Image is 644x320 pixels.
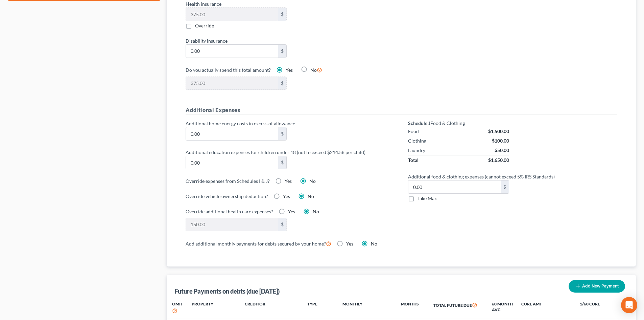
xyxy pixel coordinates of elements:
[286,67,293,73] span: Yes
[167,297,186,319] th: Omit
[488,128,509,135] div: $1,500.00
[495,147,509,154] div: $50.00
[278,127,286,140] div: $
[371,241,377,247] span: No
[195,23,214,28] span: Override
[516,297,580,319] th: Cure Amt
[408,120,509,127] div: Food & Clothing
[186,208,273,215] label: Override additional health care expenses?
[308,193,314,199] span: No
[283,193,290,199] span: Yes
[405,173,620,180] label: Additional food & clothing expenses (cannot exceed 5% IRS Standards)
[186,193,268,200] label: Override vehicle ownership deduction?
[313,209,319,214] span: No
[186,239,331,248] label: Add additional monthly payments for debts secured by your home?
[418,195,437,201] span: Take Max
[278,8,286,21] div: $
[408,120,430,126] strong: Schedule J
[408,137,426,144] div: Clothing
[186,45,278,58] input: 0.00
[186,156,278,169] input: 0.00
[186,106,617,114] h5: Additional Expenses
[580,297,601,319] th: 1/60 Cure
[428,297,492,319] th: Total Future Due
[569,280,625,293] button: Add New Payment
[307,297,337,319] th: Type
[182,120,398,127] label: Additional home energy costs in excess of allowance
[337,297,401,319] th: Monthly
[310,67,317,73] span: No
[186,8,278,21] input: 0.00
[278,218,286,231] div: $
[278,156,286,169] div: $
[182,149,398,156] label: Additional education expenses for children under 18 (not to exceed $214.58 per child)
[401,297,428,319] th: Months
[309,178,316,184] span: No
[501,180,509,193] div: $
[239,297,307,319] th: Creditor
[186,218,278,231] input: 0.00
[186,77,278,90] input: 0.00
[408,180,501,193] input: 0.00
[621,297,637,313] div: Open Intercom Messenger
[408,147,425,154] div: Laundry
[285,178,292,184] span: Yes
[408,157,419,164] div: Total
[186,66,271,73] label: Do you actually spend this total amount?
[408,128,419,135] div: Food
[346,241,353,247] span: Yes
[492,297,516,319] th: 60 Month Avg
[288,209,295,214] span: Yes
[278,45,286,58] div: $
[186,297,239,319] th: Property
[175,287,280,295] div: Future Payments on debts (due [DATE])
[488,157,509,164] div: $1,650.00
[492,137,509,144] div: $100.00
[186,177,270,185] label: Override expenses from Schedules I & J?
[182,0,398,7] label: Health insurance
[182,37,398,44] label: Disability insurance
[278,77,286,90] div: $
[186,127,278,140] input: 0.00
